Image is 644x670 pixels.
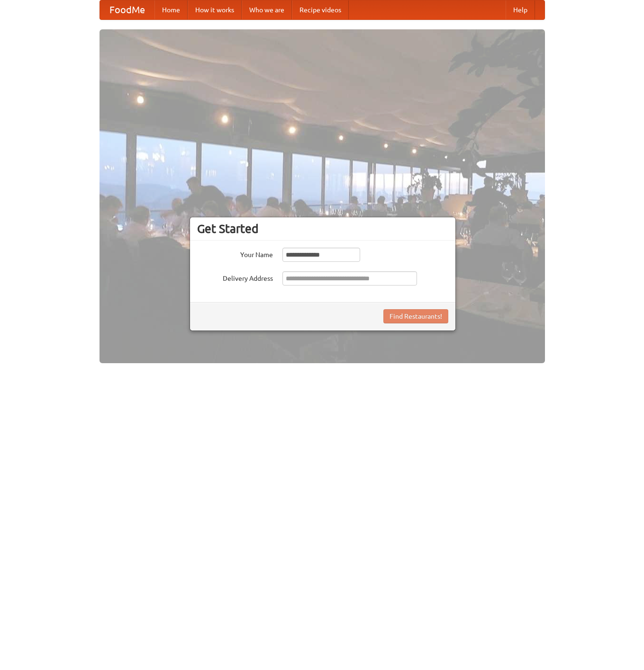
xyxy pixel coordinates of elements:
[197,248,273,259] label: Your Name
[383,309,448,323] button: Find Restaurants!
[197,222,448,236] h3: Get Started
[188,0,242,19] a: How it works
[242,0,292,19] a: Who we are
[197,271,273,283] label: Delivery Address
[506,0,535,19] a: Help
[292,0,349,19] a: Recipe videos
[154,0,188,19] a: Home
[100,0,154,19] a: FoodMe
